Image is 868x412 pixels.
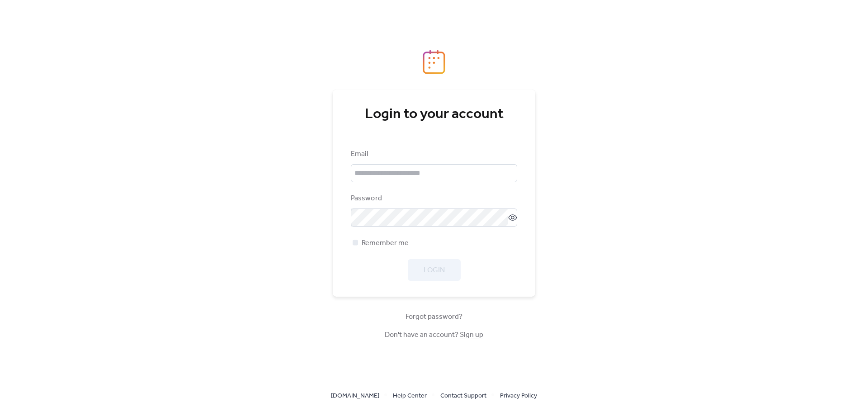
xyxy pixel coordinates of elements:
div: Email [351,149,515,160]
span: Privacy Policy [500,391,537,402]
a: [DOMAIN_NAME] [331,390,379,401]
a: Forgot password? [406,314,462,319]
a: Privacy Policy [500,390,537,401]
a: Contact Support [440,390,486,401]
div: Password [351,193,515,204]
span: Forgot password? [406,312,462,322]
img: logo [423,50,445,74]
span: Remember me [362,238,409,249]
a: Sign up [460,328,483,342]
span: Don't have an account? [385,330,483,341]
span: Help Center [393,391,427,402]
span: Contact Support [440,391,486,402]
a: Help Center [393,390,427,401]
span: [DOMAIN_NAME] [331,391,379,402]
div: Login to your account [351,105,517,123]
